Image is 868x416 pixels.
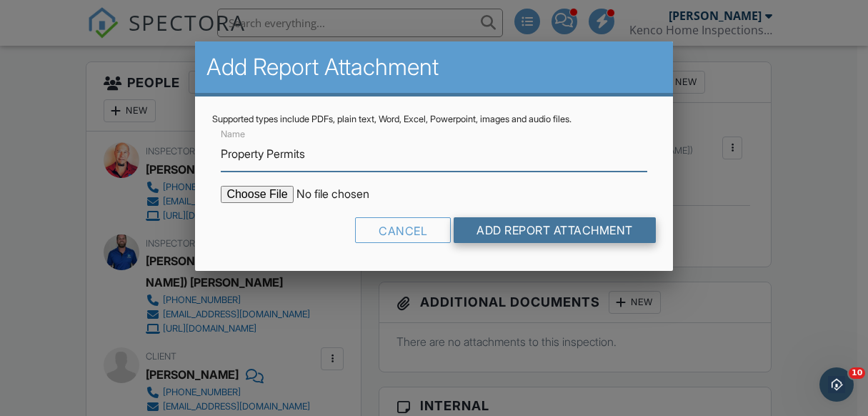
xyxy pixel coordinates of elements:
h2: Add Report Attachment [206,53,661,81]
label: Name [221,128,245,141]
div: Cancel [355,217,451,243]
iframe: Intercom live chat [819,367,854,402]
input: Add Report Attachment [454,217,656,243]
div: Supported types include PDFs, plain text, Word, Excel, Powerpoint, images and audio files. [212,114,655,125]
span: 10 [849,367,865,379]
